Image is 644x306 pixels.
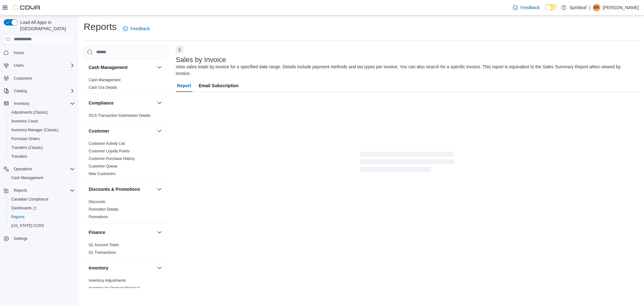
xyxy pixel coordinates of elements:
h3: Sales by Invoice [176,56,226,64]
button: Next [176,46,183,54]
a: Transfers (Classic) [9,144,45,151]
a: OCS Transaction Submission Details [89,113,151,118]
span: Promotions [89,214,108,219]
button: Inventory [89,265,154,271]
span: Home [11,49,75,57]
span: Canadian Compliance [9,195,75,203]
a: Reports [9,213,27,221]
span: Inventory Manager (Classic) [9,126,75,134]
span: Cash Management [9,174,75,182]
a: Purchase Orders [9,135,42,143]
input: Dark Mode [545,4,558,11]
img: Cova [13,4,41,11]
a: Dashboards [6,204,77,212]
span: Adjustments (Classic) [11,110,48,115]
button: Transfers [6,152,77,161]
span: Canadian Compliance [11,197,48,202]
span: [US_STATE] CCRS [11,223,44,228]
span: Reports [11,214,25,219]
button: Reports [1,186,77,195]
button: Cash Management [89,64,154,71]
span: Promotion Details [89,207,119,212]
h3: Discounts & Promotions [89,186,140,192]
span: Purchase Orders [11,136,40,141]
span: Settings [11,235,75,242]
div: Customer [84,140,168,180]
div: Cash Management [84,76,168,94]
span: Reports [11,187,75,194]
button: Transfers (Classic) [6,143,77,152]
a: Customer Loyalty Points [89,149,130,153]
p: | [589,4,590,11]
span: New Customers [89,171,115,176]
h3: Finance [89,229,105,235]
div: Brian R [593,4,600,11]
a: Home [11,49,26,57]
a: Customer Purchase History [89,156,135,161]
span: Loading [360,153,454,173]
a: Cash Management [89,78,120,82]
span: Operations [14,167,32,172]
span: Cash Out Details [89,85,117,90]
button: Customer [156,127,163,135]
h1: Reports [84,20,117,33]
span: Home [14,50,24,55]
button: Operations [11,165,35,173]
a: Promotion Details [89,207,119,212]
a: Customer Activity List [89,141,125,146]
div: Finance [84,241,168,259]
button: Canadian Compliance [6,195,77,204]
h3: Inventory [89,265,108,271]
a: Promotions [89,215,108,219]
a: Inventory Adjustments [89,278,126,283]
button: Home [1,48,77,57]
button: Users [11,62,26,69]
button: Purchase Orders [6,134,77,143]
a: New Customers [89,172,115,176]
button: Compliance [156,99,163,107]
p: Spiritleaf [569,4,586,11]
span: Customer Queue [89,164,117,169]
span: Inventory [11,100,75,107]
span: Feedback [520,4,540,11]
span: Operations [11,165,75,173]
span: Customers [14,76,32,81]
button: Reports [11,187,30,194]
span: Customer Loyalty Points [89,149,130,154]
a: Feedback [120,22,152,35]
span: Transfers (Classic) [9,144,75,151]
span: Dashboards [9,204,75,212]
a: Inventory Manager (Classic) [9,126,61,134]
span: Email Subscription [199,79,239,92]
button: Settings [1,234,77,243]
a: Inventory by Product Historical [89,286,140,290]
span: Settings [14,236,27,241]
button: Cash Management [6,173,77,182]
div: Compliance [84,112,168,122]
span: Adjustments (Classic) [9,109,75,116]
span: Feedback [130,25,150,32]
button: Users [1,61,77,70]
span: Load All Apps in [GEOGRAPHIC_DATA] [18,19,75,32]
span: Inventory Count [9,117,75,125]
a: GL Account Totals [89,243,119,247]
a: Settings [11,235,30,242]
h3: Cash Management [89,64,128,71]
button: Cash Management [156,64,163,71]
button: Inventory [1,99,77,108]
div: Discounts & Promotions [84,198,168,223]
span: Dark Mode [545,11,545,11]
a: GL Transactions [89,250,116,255]
button: Customers [1,74,77,83]
button: Finance [156,229,163,236]
span: Purchase Orders [9,135,75,143]
button: Compliance [89,100,154,106]
a: Canadian Compliance [9,195,51,203]
button: Customer [89,128,154,134]
span: Dashboards [11,206,36,211]
span: Users [11,62,75,69]
span: Report [177,79,191,92]
button: Inventory [156,264,163,272]
button: Finance [89,229,154,235]
span: Washington CCRS [9,222,75,229]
